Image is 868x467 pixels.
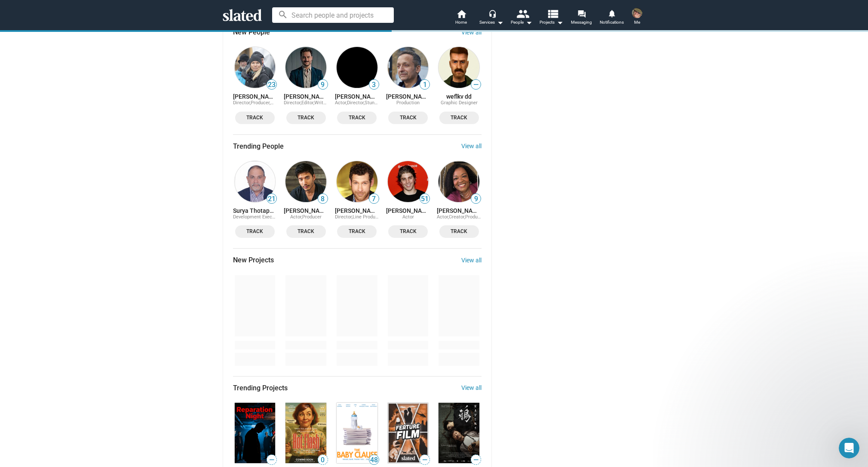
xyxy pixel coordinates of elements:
[270,100,284,106] span: Writer
[577,9,586,18] mat-icon: forum
[465,214,485,220] span: Producer,
[495,17,505,28] mat-icon: arrow_drop_down
[600,17,624,28] span: Notifications
[347,100,365,106] span: Director,
[40,227,132,244] button: Send us a message
[388,112,428,124] button: Track
[235,112,275,124] button: Track
[291,227,321,236] span: Track
[632,8,642,18] img: Tiffany Jelke
[439,161,479,202] img: AlgeRita Wynn
[437,207,481,214] a: [PERSON_NAME]
[31,39,50,48] div: Jordan
[284,100,301,106] span: Director,
[439,112,479,124] button: Track
[31,31,832,37] span: Hi [PERSON_NAME], We hope you're enjoying being part of the Slated community. We'd love to know w...
[437,401,481,465] a: Ravens
[267,456,276,464] span: —
[235,47,276,88] img: Lindsay Gossling
[567,9,597,28] a: Messaging
[52,39,76,48] div: • 9h ago
[136,290,150,296] span: Help
[337,161,377,202] img: Matt Schichter
[314,100,328,106] span: Writer,
[506,9,537,28] button: People
[286,225,326,238] button: Track
[420,81,429,89] span: 1
[64,4,110,19] h1: Messages
[337,403,377,463] img: The Baby Clause
[369,195,379,203] span: 7
[571,17,592,28] span: Messaging
[235,161,276,202] img: Surya Thotapalli
[445,113,474,122] span: Track
[272,7,394,23] input: Search people and projects
[318,456,328,464] span: 0
[20,290,37,296] span: Home
[511,17,532,28] div: People
[318,81,328,89] span: 9
[402,214,414,220] span: Actor
[284,207,328,214] a: [PERSON_NAME]
[437,93,481,100] a: weflkv dd
[839,438,859,458] iframe: Intercom live chat
[388,225,428,238] button: Track
[393,227,423,236] span: Track
[233,207,277,214] a: Surya Thotapalli
[540,17,563,28] span: Projects
[335,214,353,220] span: Director,
[516,7,528,20] mat-icon: people
[10,30,27,47] img: Profile image for Jordan
[439,225,479,238] button: Track
[342,113,371,122] span: Track
[437,214,449,220] span: Actor,
[235,225,275,238] button: Track
[555,17,565,28] mat-icon: arrow_drop_down
[240,227,270,236] span: Track
[386,93,430,100] a: [PERSON_NAME]
[115,269,172,303] button: Help
[479,17,503,28] div: Services
[476,9,506,28] button: Services
[302,214,322,220] span: Producer
[353,214,383,220] span: Line Producer,
[285,403,326,463] img: Hot Flash
[607,9,616,17] mat-icon: notifications
[285,161,326,202] img: Kevin Kreider
[233,383,288,392] span: Trending Projects
[335,401,379,465] a: The Baby Clause
[388,47,429,88] img: Harry Haroon
[233,142,284,151] span: Trending People
[286,112,326,124] button: Track
[634,17,640,28] span: Me
[342,227,371,236] span: Track
[335,93,379,100] a: [PERSON_NAME]
[461,257,482,264] a: View all
[449,214,465,220] span: Creator,
[369,456,379,464] span: 48
[439,403,479,463] img: Ravens
[69,290,102,296] span: Messages
[335,207,379,214] a: [PERSON_NAME]
[461,384,482,391] a: View all
[537,9,567,28] button: Projects
[420,195,429,203] span: 51
[388,403,429,463] img: No Olvidado
[301,100,314,106] span: Editor,
[388,161,429,202] img: Lukas Gage
[393,113,423,122] span: Track
[471,81,481,89] span: —
[151,3,166,19] div: Close
[420,456,429,464] span: —
[456,9,466,19] mat-icon: home
[284,401,328,465] a: Hot Flash
[233,100,251,106] span: Director,
[386,207,430,214] a: [PERSON_NAME]
[240,113,270,122] span: Track
[235,403,276,463] img: Reparation Night
[445,227,474,236] span: Track
[284,93,328,100] a: [PERSON_NAME]
[337,47,377,88] img: Sam Meola
[396,100,420,106] span: Production
[597,9,627,28] a: Notifications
